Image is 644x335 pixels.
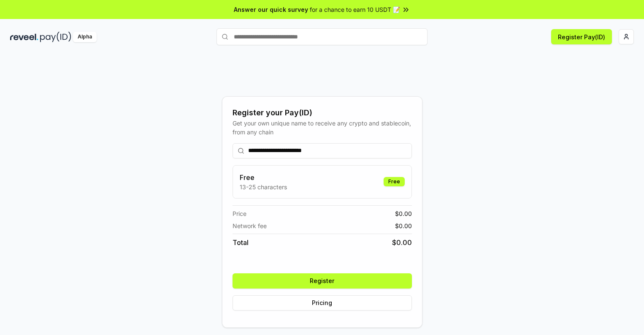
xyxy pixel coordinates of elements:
[310,5,400,14] span: for a chance to earn 10 USDT 📝
[73,32,97,42] div: Alpha
[10,32,38,42] img: reveel_dark
[234,5,308,14] span: Answer our quick survey
[233,273,412,289] button: Register
[233,209,246,218] span: Price
[233,221,267,230] span: Network fee
[40,32,71,42] img: pay_id
[233,295,412,310] button: Pricing
[392,237,412,248] span: $ 0.00
[395,209,412,218] span: $ 0.00
[551,29,612,44] button: Register Pay(ID)
[240,182,287,191] p: 13-25 characters
[395,221,412,230] span: $ 0.00
[233,107,412,119] div: Register your Pay(ID)
[384,177,405,186] div: Free
[240,172,287,182] h3: Free
[233,119,412,136] div: Get your own unique name to receive any crypto and stablecoin, from any chain
[233,237,249,248] span: Total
